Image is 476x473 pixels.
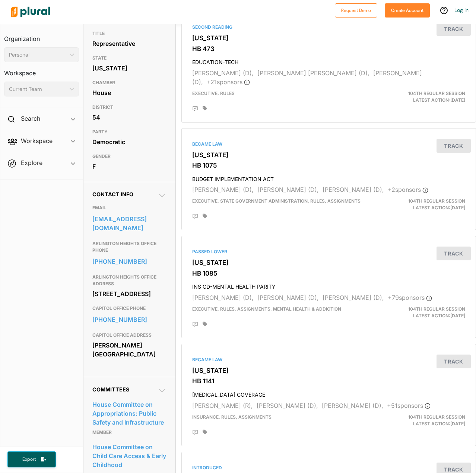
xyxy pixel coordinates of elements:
span: 104th Regular Session [408,198,465,204]
a: House Committee on Child Care Access & Early Childhood [92,441,166,470]
button: Track [437,22,471,36]
h2: Search [21,114,40,123]
div: Introduced [192,464,465,471]
h3: HB 1075 [192,162,465,169]
a: House Committee on Appropriations: Public Safety and Infrastructure [92,399,166,428]
h3: STATE [92,54,166,63]
a: [PHONE_NUMBER] [92,256,166,267]
span: [PERSON_NAME] (D), [323,294,384,301]
h3: TITLE [92,29,166,38]
span: Executive, State Government Administration, Rules, Assignments [192,198,361,204]
h3: HB 1085 [192,270,465,277]
span: Export [17,456,41,463]
h3: CAPITOL OFFICE ADDRESS [92,331,166,340]
h3: Workspace [4,62,79,79]
span: 104th Regular Session [408,306,465,312]
span: [PERSON_NAME] (D), [192,69,422,86]
div: Latest Action: [DATE] [376,414,471,427]
span: Contact Info [92,191,133,197]
h3: CAPITOL OFFICE PHONE [92,304,166,313]
button: Track [437,139,471,153]
span: Insurance, Rules, Assignments [192,414,272,420]
h3: CHAMBER [92,78,166,87]
h3: DISTRICT [92,103,166,112]
h3: [US_STATE] [192,151,465,159]
div: Passed Lower [192,248,465,255]
p: Member [92,428,166,437]
h3: [US_STATE] [192,259,465,266]
span: [PERSON_NAME] (D), [192,186,254,193]
h3: ARLINGTON HEIGHTS OFFICE ADDRESS [92,273,166,288]
h3: EMAIL [92,203,166,212]
span: [PERSON_NAME] (R), [192,402,253,409]
button: Track [437,355,471,368]
div: Latest Action: [DATE] [376,198,471,211]
div: Latest Action: [DATE] [376,306,471,319]
div: Latest Action: [DATE] [376,90,471,104]
h3: [US_STATE] [192,34,465,42]
div: House [92,87,166,98]
div: Current Team [9,85,67,93]
h4: [MEDICAL_DATA] COVERAGE [192,388,465,398]
span: Executive, Rules, Assignments, Mental Health & Addiction [192,306,341,312]
h4: BUDGET IMPLEMENTATION ACT [192,172,465,182]
div: Became Law [192,141,465,147]
h3: ARLINGTON HEIGHTS OFFICE PHONE [92,239,166,255]
h3: [US_STATE] [192,367,465,374]
div: Personal [9,51,67,59]
div: Add Position Statement [192,321,198,327]
span: [PERSON_NAME] [PERSON_NAME] (D), [257,69,369,77]
a: Log In [454,7,469,13]
span: [PERSON_NAME] (D), [322,402,383,409]
h3: GENDER [92,152,166,161]
div: Add tags [203,321,207,327]
div: Second Reading [192,24,465,31]
a: Request Demo [335,6,377,14]
div: Add tags [203,213,207,219]
span: 104th Regular Session [408,91,465,96]
span: [PERSON_NAME] (D), [257,294,319,301]
div: F [92,161,166,172]
h3: Organization [4,28,79,44]
span: + 21 sponsor s [207,78,250,86]
div: Representative [92,38,166,49]
div: Add Position Statement [192,213,198,219]
span: + 2 sponsor s [388,186,428,193]
h3: HB 1141 [192,377,465,385]
div: Democratic [92,136,166,147]
div: Add Position Statement [192,106,198,112]
button: Request Demo [335,3,377,18]
div: Became Law [192,356,465,363]
span: [PERSON_NAME] (D), [323,186,384,193]
span: [PERSON_NAME] (D), [192,69,254,77]
a: [PHONE_NUMBER] [92,314,166,325]
div: [PERSON_NAME][GEOGRAPHIC_DATA] [92,340,166,360]
span: + 51 sponsor s [387,402,431,409]
div: Add Position Statement [192,429,198,435]
a: Create Account [385,6,430,14]
h4: EDUCATION-TECH [192,55,465,66]
div: Add tags [203,106,207,111]
div: 54 [92,112,166,123]
span: Committees [92,386,129,393]
button: Export [7,451,56,467]
div: [US_STATE] [92,63,166,74]
button: Track [437,247,471,260]
span: [PERSON_NAME] (D), [257,186,319,193]
div: Add tags [203,429,207,435]
span: Executive, Rules [192,91,235,96]
a: [EMAIL_ADDRESS][DOMAIN_NAME] [92,213,166,234]
h3: PARTY [92,127,166,136]
span: [PERSON_NAME] (D), [192,294,254,301]
span: [PERSON_NAME] (D), [257,402,318,409]
button: Create Account [385,3,430,18]
span: + 79 sponsor s [388,294,432,301]
h3: HB 473 [192,45,465,53]
h4: INS CD-MENTAL HEALTH PARITY [192,280,465,290]
span: 104th Regular Session [408,414,465,420]
div: [STREET_ADDRESS] [92,288,166,299]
